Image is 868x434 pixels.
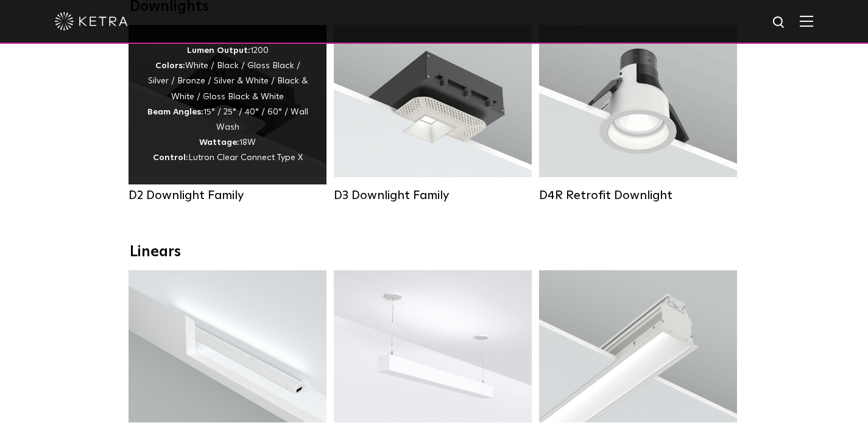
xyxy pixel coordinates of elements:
strong: Wattage: [199,138,239,147]
strong: Colors: [155,61,185,70]
div: 1200 White / Black / Gloss Black / Silver / Bronze / Silver & White / Black & White / Gloss Black... [147,43,308,166]
strong: Beam Angles: [147,108,203,116]
div: Linears [130,243,739,261]
img: ketra-logo-2019-white [55,12,128,30]
div: D3 Downlight Family [334,188,532,203]
a: D2 Downlight Family Lumen Output:1200Colors:White / Black / Gloss Black / Silver / Bronze / Silve... [129,25,326,203]
img: Hamburger%20Nav.svg [800,15,813,27]
strong: Lumen Output: [187,46,250,55]
img: search icon [772,15,787,30]
a: D3 Downlight Family Lumen Output:700 / 900 / 1100Colors:White / Black / Silver / Bronze / Paintab... [334,25,532,203]
div: D4R Retrofit Downlight [539,188,737,203]
div: D2 Downlight Family [129,188,326,203]
span: Lutron Clear Connect Type X [188,153,303,162]
a: D4R Retrofit Downlight Lumen Output:800Colors:White / BlackBeam Angles:15° / 25° / 40° / 60°Watta... [539,25,737,203]
strong: Control: [153,153,188,162]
